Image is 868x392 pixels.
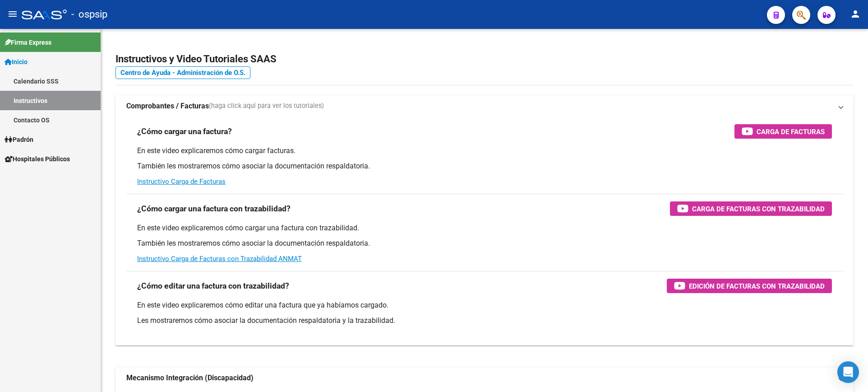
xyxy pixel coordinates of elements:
[126,373,254,383] strong: Mecanismo Integración (Discapacidad)
[837,361,859,383] div: Open Intercom Messenger
[5,57,28,67] span: Inicio
[7,9,18,19] mat-icon: menu
[670,201,832,216] button: Carga de Facturas con Trazabilidad
[137,161,832,171] p: También les mostraremos cómo asociar la documentación respaldatoria.
[689,280,825,292] span: Edición de Facturas con Trazabilidad
[850,9,861,19] mat-icon: person
[115,51,854,68] h2: Instructivos y Video Tutoriales SAAS
[115,66,250,79] a: Centro de Ayuda - Administración de O.S.
[137,125,232,138] h3: ¿Cómo cargar una factura?
[137,255,302,263] a: Instructivo Carga de Facturas con Trazabilidad ANMAT
[137,177,226,186] a: Instructivo Carga de Facturas
[137,316,832,326] p: Les mostraremos cómo asociar la documentación respaldatoria y la trazabilidad.
[137,238,832,248] p: También les mostraremos cómo asociar la documentación respaldatoria.
[137,280,289,292] h3: ¿Cómo editar una factura con trazabilidad?
[115,367,854,389] mat-expansion-panel-header: Mecanismo Integración (Discapacidad)
[757,126,825,137] span: Carga de Facturas
[137,300,832,310] p: En este video explicaremos cómo editar una factura que ya habíamos cargado.
[137,146,832,156] p: En este video explicaremos cómo cargar facturas.
[137,223,832,233] p: En este video explicaremos cómo cargar una factura con trazabilidad.
[209,101,324,111] span: (haga click aquí para ver los tutoriales)
[5,37,51,47] span: Firma Express
[137,202,291,215] h3: ¿Cómo cargar una factura con trazabilidad?
[71,5,107,24] span: - ospsip
[115,117,854,345] div: Comprobantes / Facturas(haga click aquí para ver los tutoriales)
[667,279,832,293] button: Edición de Facturas con Trazabilidad
[5,135,33,145] span: Padrón
[126,101,209,111] strong: Comprobantes / Facturas
[5,154,70,164] span: Hospitales Públicos
[692,203,825,215] span: Carga de Facturas con Trazabilidad
[115,95,854,117] mat-expansion-panel-header: Comprobantes / Facturas(haga click aquí para ver los tutoriales)
[734,124,832,139] button: Carga de Facturas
